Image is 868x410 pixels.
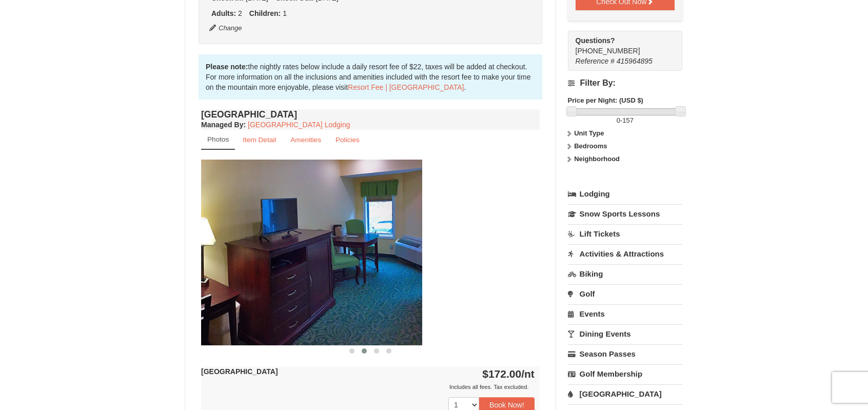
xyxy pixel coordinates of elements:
[201,121,246,129] strong: :
[201,109,540,120] h4: [GEOGRAPHIC_DATA]
[211,9,236,17] strong: Adults:
[201,382,535,392] div: Includes all fees. Tax excluded.
[568,344,682,363] a: Season Passes
[348,83,464,91] a: Resort Fee | [GEOGRAPHIC_DATA]
[243,136,276,144] small: Item Detail
[568,324,682,343] a: Dining Events
[236,130,283,150] a: Item Detail
[574,155,620,163] strong: Neighborhood
[576,35,664,55] span: [PHONE_NUMBER]
[283,9,287,17] span: 1
[199,54,542,100] div: the nightly rates below include a daily resort fee of $22, taxes will be added at checkout. For m...
[207,135,229,143] small: Photos
[201,130,235,150] a: Photos
[568,204,682,223] a: Snow Sports Lessons
[568,264,682,283] a: Biking
[568,284,682,303] a: Golf
[248,121,350,129] a: [GEOGRAPHIC_DATA] Lodging
[521,368,535,380] span: /nt
[568,304,682,323] a: Events
[206,63,248,71] strong: Please note:
[574,129,604,137] strong: Unit Type
[209,23,243,34] button: Change
[617,116,620,124] span: 0
[201,367,278,376] strong: [GEOGRAPHIC_DATA]
[568,185,682,203] a: Lodging
[284,130,328,150] a: Amenities
[329,130,366,150] a: Policies
[568,224,682,243] a: Lift Tickets
[568,96,643,104] strong: Price per Night: (USD $)
[568,79,682,88] h4: Filter By:
[482,368,535,380] strong: $172.00
[238,9,242,17] span: 2
[568,364,682,383] a: Golf Membership
[574,142,607,150] strong: Bedrooms
[336,136,360,144] small: Policies
[249,9,281,17] strong: Children:
[568,244,682,263] a: Activities & Attractions
[290,136,321,144] small: Amenities
[568,115,682,126] label: -
[576,36,615,45] strong: Questions?
[617,57,653,65] span: 415964895
[576,57,615,65] span: Reference #
[84,160,422,345] img: 18876286-39-50e6e3c6.jpg
[568,384,682,403] a: [GEOGRAPHIC_DATA]
[201,121,243,129] span: Managed By
[622,116,634,124] span: 157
